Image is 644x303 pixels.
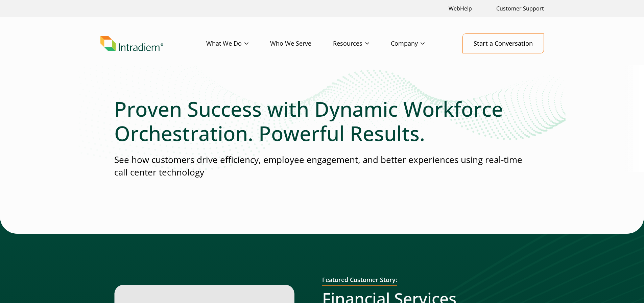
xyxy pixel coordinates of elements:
a: Start a Conversation [462,33,544,53]
a: Link opens in a new window [446,1,475,16]
a: What We Do [206,34,270,53]
img: Intradiem [100,36,163,51]
a: Who We Serve [270,34,333,53]
h2: Featured Customer Story: [322,276,397,286]
p: See how customers drive efficiency, employee engagement, and better experiences using real-time c... [114,154,530,179]
a: Company [391,34,446,53]
a: Customer Support [494,1,547,16]
h1: Proven Success with Dynamic Workforce Orchestration. Powerful Results. [114,97,530,145]
a: Link to homepage of Intradiem [100,36,206,51]
a: Resources [333,34,391,53]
